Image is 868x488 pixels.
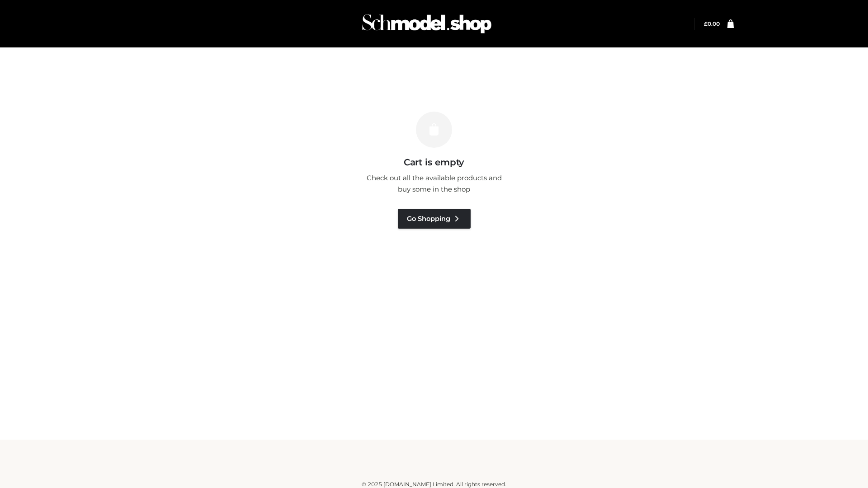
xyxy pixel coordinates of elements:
[398,209,471,229] a: Go Shopping
[362,172,506,195] p: Check out all the available products and buy some in the shop
[359,6,495,42] img: Schmodel Admin 964
[704,20,720,27] bdi: 0.00
[155,157,713,168] h3: Cart is empty
[704,20,720,27] a: £0.00
[704,20,708,27] span: £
